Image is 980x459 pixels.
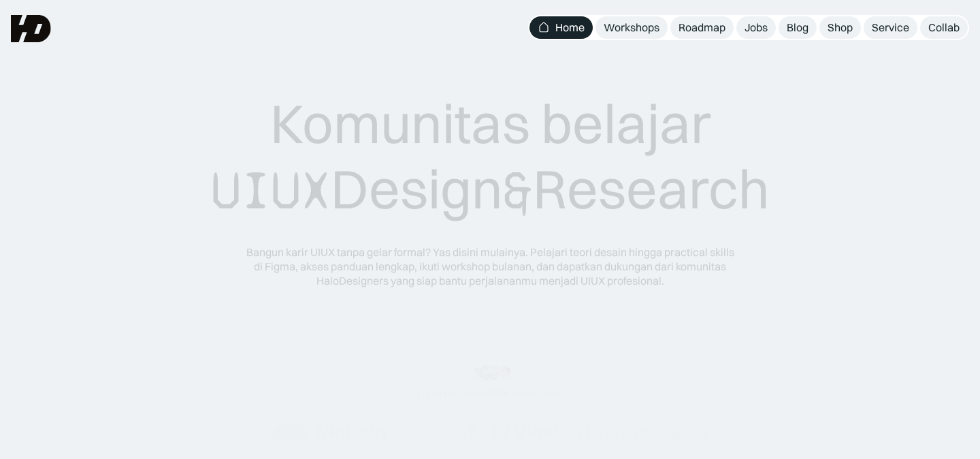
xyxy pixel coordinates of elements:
a: Service [864,16,917,39]
a: Workshops [595,16,668,39]
a: Jobs [736,16,776,39]
div: Workshops [604,20,659,35]
a: Home [529,16,593,39]
span: UIUX [211,158,331,223]
span: 50k+ [491,387,515,400]
a: Shop [819,16,861,39]
div: Dipercaya oleh designers [417,387,563,401]
div: Komunitas belajar Design Research [211,91,770,223]
div: Jobs [745,20,768,35]
a: Blog [779,16,817,39]
a: Collab [920,16,968,39]
div: Roadmap [679,20,725,35]
div: Bangun karir UIUX tanpa gelar formal? Yas disini mulainya. Pelajari teori desain hingga practical... [245,245,735,287]
span: & [503,158,533,223]
div: Service [872,20,909,35]
a: Roadmap [670,16,734,39]
div: Collab [928,20,960,35]
div: Shop [828,20,853,35]
div: Home [555,20,585,35]
div: Blog [787,20,808,35]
